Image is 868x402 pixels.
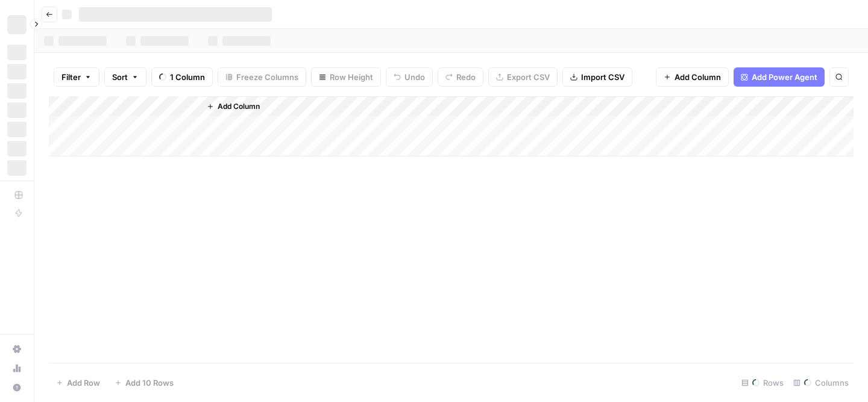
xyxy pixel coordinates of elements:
[107,373,181,392] button: Add 10 Rows
[734,67,825,87] button: Add Power Agent
[151,67,213,87] button: 1 Column
[438,67,483,87] button: Redo
[104,67,146,87] button: Sort
[752,71,817,83] span: Add Power Agent
[737,373,788,392] div: Rows
[311,67,381,87] button: Row Height
[170,71,205,83] span: 1 Column
[202,99,265,114] button: Add Column
[125,377,174,389] span: Add 10 Rows
[218,67,306,87] button: Freeze Columns
[112,71,128,83] span: Sort
[7,378,27,397] button: Help + Support
[218,101,260,112] span: Add Column
[675,71,721,83] span: Add Column
[386,67,433,87] button: Undo
[330,71,373,83] span: Row Height
[61,71,81,83] span: Filter
[562,67,632,87] button: Import CSV
[49,373,107,392] button: Add Row
[67,377,100,389] span: Add Row
[404,71,425,83] span: Undo
[54,67,99,87] button: Filter
[7,359,27,378] a: Usage
[236,71,298,83] span: Freeze Columns
[456,71,476,83] span: Redo
[581,71,624,83] span: Import CSV
[488,67,558,87] button: Export CSV
[788,373,854,392] div: Columns
[7,339,27,359] a: Settings
[656,67,729,87] button: Add Column
[507,71,550,83] span: Export CSV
